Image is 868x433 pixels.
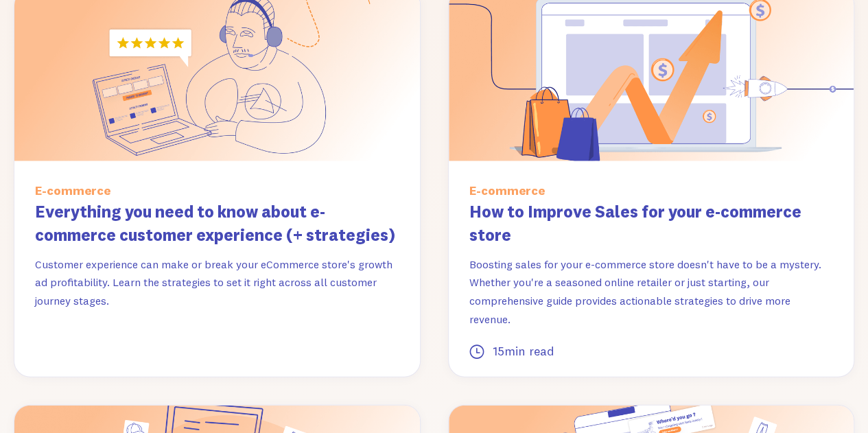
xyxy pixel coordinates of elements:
div: 15 [493,342,504,362]
div: E-commerce [469,181,545,201]
div: E-commerce [35,181,110,201]
a: How to Improve Sales for your e-commerce storeBoosting sales for your e-commerce store doesn't ha... [469,200,834,356]
p: Customer experience can make or break your eCommerce store's growth ad profitability. Learn the s... [35,255,399,310]
div: min read [504,342,554,362]
div:  [469,342,484,362]
a: Everything you need to know about e-commerce customer experience (+ strategies)Customer experienc... [35,200,399,318]
p: Boosting sales for your e-commerce store doesn't have to be a mystery. Whether you're a seasoned ... [469,255,834,329]
h3: Everything you need to know about e-commerce customer experience (+ strategies) [35,200,399,246]
h3: How to Improve Sales for your e-commerce store [469,200,834,246]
